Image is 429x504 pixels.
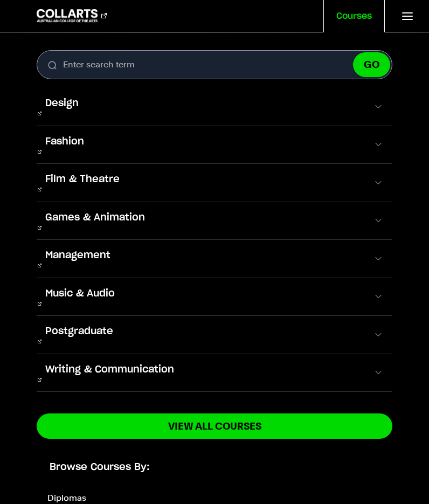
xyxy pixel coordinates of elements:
a: Music & Audio [37,287,123,307]
div: Go to homepage [37,9,107,22]
button: Fashion [37,126,393,164]
button: Postgraduate [37,316,393,354]
span: Writing & Communication [37,363,183,377]
span: Music & Audio [37,287,123,301]
button: Design [37,88,393,126]
span: Film & Theatre [37,172,128,187]
button: Writing & Communication [37,354,393,392]
button: Film & Theatre [37,164,393,202]
h5: Browse Courses By: [37,460,393,474]
button: Games & Animation [37,202,393,240]
span: Postgraduate [37,325,122,339]
a: Film & Theatre [37,172,128,193]
span: Management [37,248,119,263]
input: Enter search term [37,50,393,79]
form: Search [37,50,393,79]
span: Games & Animation [37,211,154,225]
a: Writing & Communication [37,363,183,383]
a: Postgraduate [37,325,122,345]
a: Management [37,248,119,269]
span: Design [37,96,87,111]
button: Music & Audio [37,278,393,316]
a: Design [37,96,87,117]
a: Games & Animation [37,211,154,231]
button: GO [353,52,390,77]
button: Management [37,240,393,278]
a: Diplomas [47,493,86,503]
a: View All Courses [37,413,393,439]
a: Fashion [37,135,93,155]
span: Fashion [37,135,93,149]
